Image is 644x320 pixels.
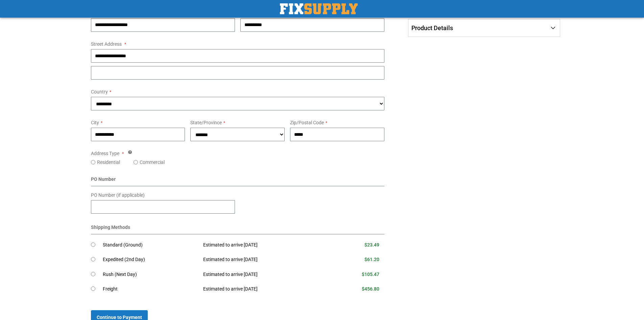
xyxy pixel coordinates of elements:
[198,267,329,282] td: Estimated to arrive [DATE]
[91,176,385,186] div: PO Number
[91,41,122,47] span: Street Address
[91,120,99,125] span: City
[97,315,142,320] span: Continue to Payment
[91,192,145,198] span: PO Number (if applicable)
[103,282,198,297] td: Freight
[280,3,358,14] a: store logo
[91,89,108,94] span: Country
[362,286,379,292] span: $456.80
[198,282,329,297] td: Estimated to arrive [DATE]
[411,24,453,31] span: Product Details
[103,267,198,282] td: Rush (Next Day)
[290,120,324,125] span: Zip/Postal Code
[97,159,120,166] label: Residential
[91,224,385,234] div: Shipping Methods
[362,272,379,277] span: $105.47
[91,151,119,156] span: Address Type
[103,238,198,253] td: Standard (Ground)
[190,120,222,125] span: State/Province
[280,3,358,14] img: Fix Industrial Supply
[198,252,329,267] td: Estimated to arrive [DATE]
[198,238,329,253] td: Estimated to arrive [DATE]
[103,252,198,267] td: Expedited (2nd Day)
[140,159,165,166] label: Commercial
[364,242,379,248] span: $23.49
[364,257,379,262] span: $61.20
